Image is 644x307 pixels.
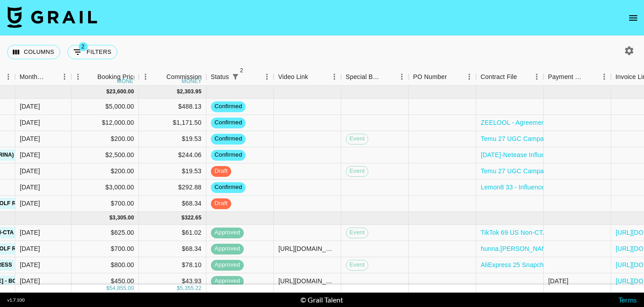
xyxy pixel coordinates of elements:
span: confirmed [211,151,246,159]
button: Menu [328,70,341,83]
span: Event [346,135,368,143]
div: 5,355.22 [180,285,201,292]
div: $3,000.00 [72,180,139,196]
div: https://www.instagram.com/reel/DNGYaeGx7Fh/ [278,276,336,285]
div: Month Due [20,68,45,86]
span: approved [211,228,244,237]
div: $450.00 [72,273,139,289]
div: Aug '25 [20,228,40,237]
div: $700.00 [72,241,139,257]
div: $19.53 [139,131,206,147]
span: Event [346,261,368,269]
button: Menu [58,70,72,83]
div: 322.65 [184,214,201,222]
div: Sep '25 [20,150,40,159]
button: Sort [447,70,460,83]
button: Sort [85,70,98,83]
div: Payment Sent Date [544,68,611,86]
span: Event [346,167,368,175]
div: $ [109,214,112,222]
a: ZEELOOL - Agreement with hunnaxlib__.pdf [481,118,608,127]
div: Video Link [274,68,341,86]
div: $12,000.00 [72,115,139,131]
button: Menu [72,70,85,83]
div: $5,000.00 [72,99,139,115]
div: Commission [166,68,202,86]
span: approved [211,277,244,285]
div: money [182,79,202,84]
span: approved [211,245,244,253]
div: Payment Sent Date [548,68,585,86]
div: PO Number [409,68,476,86]
span: Event [346,228,368,237]
span: confirmed [211,102,246,111]
div: Sep '25 [20,118,40,127]
div: $ [177,88,180,96]
span: draft [211,199,231,208]
button: Show filters [67,45,117,59]
div: 2 active filters [229,70,241,83]
div: $625.00 [72,225,139,241]
div: 2,303.95 [180,88,201,96]
a: Lemon8 33 - Influencer Agreement (@hunnaxlib).pdf [481,183,631,192]
button: Sort [308,70,321,83]
div: $61.02 [139,225,206,241]
div: v 1.7.100 [7,297,25,303]
img: Grail Talent [7,6,97,28]
a: Temu 27 UGC Campaign (@jazrabarnes).pdf [481,134,609,143]
div: Status [206,68,274,86]
div: $78.10 [139,257,206,273]
div: Special Booking Type [346,68,383,86]
span: confirmed [211,135,246,143]
button: Sort [585,70,598,83]
div: $43.93 [139,273,206,289]
div: Month Due [15,68,72,86]
span: confirmed [211,183,246,192]
button: Menu [2,70,15,83]
span: draft [211,167,231,175]
div: Contract File [476,68,544,86]
div: Status [211,68,229,86]
div: PO Number [413,68,447,86]
button: Show filters [229,70,241,83]
button: Menu [139,70,152,83]
button: Sort [383,70,395,83]
a: Temu 27 UGC Campaign (@marilyn_smith).pdf [481,167,616,175]
button: Sort [517,70,530,83]
div: Booking Price [98,68,137,86]
button: Menu [598,70,611,83]
button: Menu [260,70,274,83]
div: $ [106,88,109,96]
button: Sort [45,70,58,83]
a: TikTok 69 US Non-CTA - Agreement (hunnaxlib).pdf [481,228,628,237]
div: $68.34 [139,241,206,257]
span: approved [211,261,244,269]
a: Terms [618,295,637,304]
span: confirmed [211,118,246,127]
div: $2,500.00 [72,147,139,163]
span: 2 [237,66,246,75]
div: Sep '25 [20,102,40,111]
div: $292.88 [139,180,206,196]
button: Menu [463,70,476,83]
div: $68.34 [139,196,206,212]
div: $700.00 [72,196,139,212]
button: Sort [154,70,166,83]
div: Aug '25 [20,260,40,269]
div: Video Link [278,68,309,86]
div: $ [106,285,109,292]
div: Aug '25 [20,244,40,253]
div: 54,855.00 [109,285,134,292]
div: https://www.instagram.com/p/DHT07GCJGTF/ [278,244,336,253]
div: $ [177,285,180,292]
button: open drawer [624,9,642,27]
span: 2 [79,42,88,51]
div: © Grail Talent [300,295,343,304]
div: Sep '25 [20,183,40,192]
div: Sep '25 [20,199,40,208]
div: $19.53 [139,163,206,180]
button: Sort [241,70,254,83]
div: money [117,79,137,84]
div: Sep '25 [20,134,40,143]
button: Menu [530,70,544,83]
